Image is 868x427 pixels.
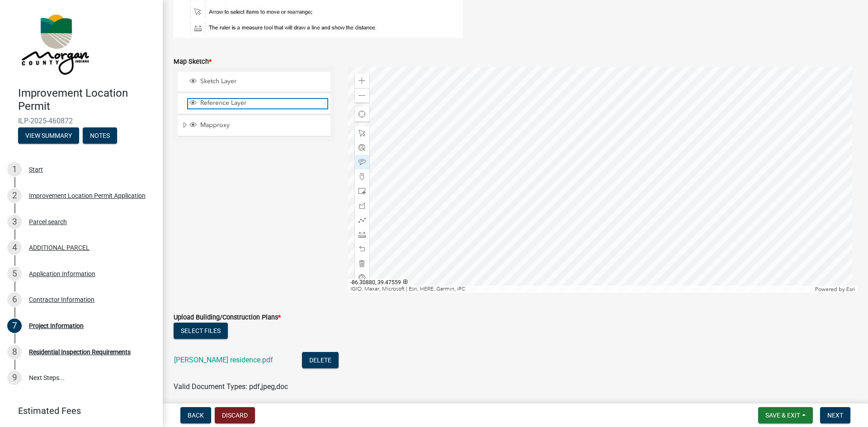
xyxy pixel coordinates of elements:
[820,407,850,423] button: Next
[178,116,330,136] li: Mapproxy
[7,402,148,420] a: Estimated Fees
[18,127,79,144] button: View Summary
[355,74,369,88] div: Zoom in
[18,117,145,125] span: ILP-2025-460872
[7,188,22,203] div: 2
[174,323,228,339] button: Select files
[18,132,79,140] wm-modal-confirm: Summary
[813,286,857,293] div: Powered by
[181,121,188,131] span: Expand
[178,72,330,92] li: Sketch Layer
[29,349,131,355] div: Residential Inspection Requirements
[29,244,90,251] div: ADDITIONAL PARCEL
[188,77,327,86] div: Sketch Layer
[174,356,273,364] a: [PERSON_NAME] residence.pdf
[174,382,288,391] span: Valid Document Types: pdf,jpeg,doc
[83,132,117,140] wm-modal-confirm: Notes
[355,107,369,122] div: Find my location
[7,292,22,307] div: 6
[188,99,327,108] div: Reference Layer
[29,271,95,277] div: Application Information
[7,371,22,385] div: 9
[7,345,22,359] div: 8
[765,412,800,419] span: Save & Exit
[348,286,813,293] div: IGIO, Maxar, Microsoft | Esri, HERE, Garmin, iPC
[178,94,330,114] li: Reference Layer
[215,407,255,423] button: Discard
[177,70,331,139] ul: Layer List
[846,286,855,292] a: Esri
[83,127,117,144] button: Notes
[302,352,339,368] button: Delete
[29,323,84,329] div: Project Information
[188,412,204,419] span: Back
[174,59,212,65] label: Map Sketch
[7,267,22,281] div: 5
[18,87,156,113] h4: Improvement Location Permit
[7,319,22,333] div: 7
[18,9,91,77] img: Morgan County, Indiana
[198,77,327,85] span: Sketch Layer
[29,192,146,199] div: Improvement Location Permit Application
[198,99,327,107] span: Reference Layer
[180,407,211,423] button: Back
[198,121,327,129] span: Mapproxy
[188,121,327,130] div: Mapproxy
[29,166,43,173] div: Start
[7,240,22,255] div: 4
[29,219,67,225] div: Parcel search
[174,314,281,321] label: Upload Building/Construction Plans
[302,357,339,365] wm-modal-confirm: Delete Document
[7,215,22,229] div: 3
[29,296,94,303] div: Contractor Information
[827,412,843,419] span: Next
[355,88,369,103] div: Zoom out
[758,407,813,423] button: Save & Exit
[7,162,22,177] div: 1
